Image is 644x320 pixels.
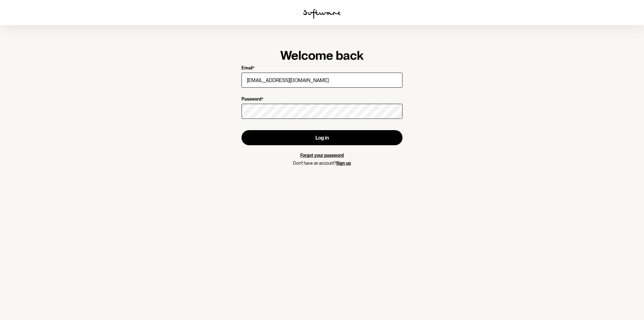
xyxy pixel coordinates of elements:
img: software logo [303,9,341,19]
a: Forgot your password [300,153,344,158]
h1: Welcome back [241,48,402,63]
button: Log in [241,130,402,145]
p: Password [241,97,261,102]
a: Sign up [336,161,351,166]
p: Don't have an account? [241,161,402,166]
p: Email [241,65,253,71]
